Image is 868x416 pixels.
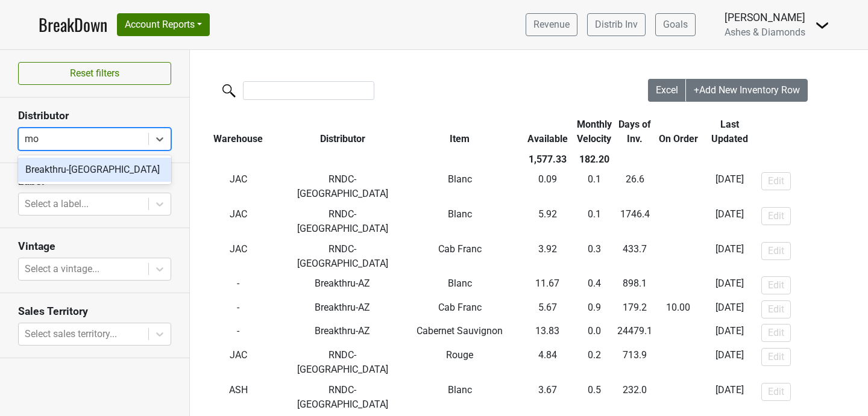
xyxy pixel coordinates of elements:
span: Blanc [448,278,472,289]
button: Edit [761,324,791,342]
td: 1746.4 [614,204,655,239]
td: - [655,170,702,205]
th: Available: activate to sort column ascending [521,114,574,149]
td: Breakthru-AZ [287,273,399,297]
td: 433.7 [614,239,655,274]
td: - [655,321,702,346]
th: 182.20 [574,149,615,170]
a: BreakDown [39,12,107,37]
span: +Add New Inventory Row [694,84,800,96]
td: RNDC-[GEOGRAPHIC_DATA] [287,239,399,274]
td: 0.5 [574,380,615,415]
td: [DATE] [702,380,758,415]
td: 0.1 [574,170,615,205]
a: Distrib Inv [587,13,646,36]
td: - [655,239,702,274]
th: 1,577.33 [521,149,574,170]
td: JAC [190,204,287,239]
span: Excel [656,84,678,96]
td: 0.9 [574,297,615,321]
th: Distributor: activate to sort column ascending [287,114,399,149]
td: 13.83 [521,321,574,346]
th: Monthly Velocity: activate to sort column ascending [574,114,615,149]
td: 5.92 [521,204,574,239]
button: Account Reports [117,13,210,36]
th: &nbsp;: activate to sort column ascending [758,114,862,149]
h3: Vintage [18,240,171,253]
td: [DATE] [702,204,758,239]
td: - [190,273,287,297]
td: 0.4 [574,273,615,297]
td: - [655,345,702,380]
td: RNDC-[GEOGRAPHIC_DATA] [287,380,399,415]
td: 3.92 [521,239,574,274]
th: Last Updated: activate to sort column ascending [702,114,758,149]
span: Blanc [448,208,472,220]
button: Edit [761,300,791,318]
td: - [655,380,702,415]
td: 0.0 [574,321,615,346]
td: - [655,273,702,297]
td: 713.9 [614,345,655,380]
td: - [190,297,287,321]
button: Reset filters [18,62,171,85]
button: Edit [761,172,791,190]
span: Cab Franc [438,243,482,255]
td: [DATE] [702,345,758,380]
td: 0.09 [521,170,574,205]
td: [DATE] [702,239,758,274]
td: 0.3 [574,239,615,274]
td: 4.84 [521,345,574,380]
td: 11.67 [521,273,574,297]
td: 24479.1 [614,321,655,346]
button: Edit [761,242,791,260]
td: [DATE] [702,321,758,346]
th: Item: activate to sort column ascending [398,114,521,149]
span: Rouge [446,349,473,361]
span: Blanc [448,384,472,396]
td: Breakthru-AZ [287,321,399,346]
span: Cabernet Sauvignon [417,325,503,337]
td: [DATE] [702,170,758,205]
div: Breakthru-[GEOGRAPHIC_DATA] [18,158,171,182]
td: RNDC-[GEOGRAPHIC_DATA] [287,170,399,205]
button: Edit [761,276,791,294]
button: Edit [761,348,791,366]
td: - [655,204,702,239]
td: - [655,297,702,321]
td: ASH [190,380,287,415]
span: Ashes & Diamonds [725,26,805,38]
td: 232.0 [614,380,655,415]
td: JAC [190,239,287,274]
td: 898.1 [614,273,655,297]
td: [DATE] [702,297,758,321]
td: 3.67 [521,380,574,415]
img: Dropdown Menu [815,18,829,33]
td: JAC [190,345,287,380]
td: 0.1 [574,204,615,239]
a: Revenue [526,13,577,36]
span: Blanc [448,173,472,185]
td: - [190,321,287,346]
button: Excel [648,79,687,102]
a: Goals [655,13,696,36]
button: Edit [761,207,791,225]
th: Days of Inv.: activate to sort column ascending [614,114,655,149]
span: Cab Franc [438,302,482,313]
td: JAC [190,170,287,205]
h3: Distributor [18,110,171,122]
th: On Order: activate to sort column ascending [655,114,702,149]
th: Warehouse: activate to sort column ascending [190,114,287,149]
td: [DATE] [702,273,758,297]
td: RNDC-[GEOGRAPHIC_DATA] [287,345,399,380]
h3: Sales Territory [18,305,171,318]
td: 0.2 [574,345,615,380]
button: Edit [761,383,791,401]
button: +Add New Inventory Row [686,79,808,102]
td: 26.6 [614,170,655,205]
div: [PERSON_NAME] [725,10,805,25]
td: 179.2 [614,297,655,321]
td: Breakthru-AZ [287,297,399,321]
td: 5.67 [521,297,574,321]
td: RNDC-[GEOGRAPHIC_DATA] [287,204,399,239]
